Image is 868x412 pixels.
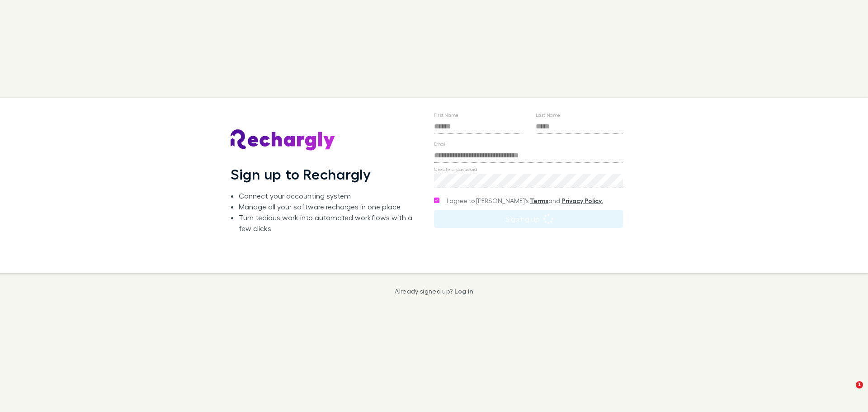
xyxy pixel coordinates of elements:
[536,111,561,118] label: Last Name
[837,381,859,403] iframe: Intercom live chat
[239,201,420,212] li: Manage all your software recharges in one place
[434,111,459,118] label: First Name
[447,196,603,205] span: I agree to [PERSON_NAME]’s and
[454,287,473,295] a: Log in
[231,166,371,183] h1: Sign up to Rechargly
[239,212,420,234] li: Turn tedious work into automated workflows with a few clicks
[231,129,335,151] img: Rechargly's Logo
[239,190,420,201] li: Connect your accounting system
[856,381,863,388] span: 1
[434,140,446,147] label: Email
[561,197,603,204] a: Privacy Policy.
[434,210,623,228] button: Signing up
[395,288,473,295] p: Already signed up?
[434,166,477,172] label: Create a password
[530,197,548,204] a: Terms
